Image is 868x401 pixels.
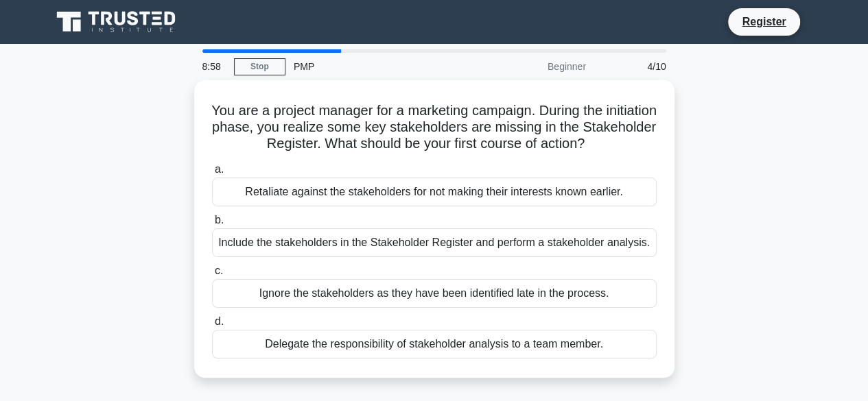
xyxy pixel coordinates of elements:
span: d. [215,315,224,327]
span: a. [215,163,224,175]
a: Stop [234,58,285,75]
span: c. [215,265,223,276]
div: Retaliate against the stakeholders for not making their interests known earlier. [212,178,657,206]
div: Beginner [474,53,594,80]
div: PMP [285,53,474,80]
div: Ignore the stakeholders as they have been identified late in the process. [212,279,657,308]
a: Register [734,13,794,30]
div: 4/10 [594,53,675,80]
h5: You are a project manager for a marketing campaign. During the initiation phase, you realize some... [211,102,658,153]
div: 8:58 [194,53,234,80]
div: Include the stakeholders in the Stakeholder Register and perform a stakeholder analysis. [212,228,657,257]
div: Delegate the responsibility of stakeholder analysis to a team member. [212,330,657,359]
span: b. [215,214,224,226]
